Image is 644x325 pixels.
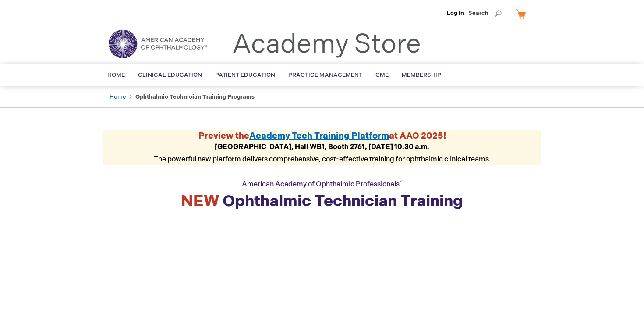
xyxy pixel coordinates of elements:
[135,93,255,100] strong: Ophthalmic Technician Training Programs
[447,10,464,17] a: Log In
[375,71,389,79] span: CME
[249,131,389,141] a: Academy Tech Training Platform
[232,29,421,61] a: Academy Store
[107,71,125,79] span: Home
[110,93,126,100] a: Home
[198,131,446,141] strong: Preview the at AAO 2025!
[181,192,463,211] strong: Ophthalmic Technician Training
[402,71,441,79] span: Membership
[181,192,219,211] span: NEW
[138,71,202,79] span: Clinical Education
[288,71,362,79] span: Practice Management
[215,143,429,151] strong: [GEOGRAPHIC_DATA], Hall WB1, Booth 2761, [DATE] 10:30 a.m.
[242,180,402,189] span: American Academy of Ophthalmic Professionals
[215,71,275,79] span: Patient Education
[400,179,402,185] sup: ®
[154,143,491,164] span: The powerful new platform delivers comprehensive, cost-effective training for ophthalmic clinical...
[468,4,502,22] span: Search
